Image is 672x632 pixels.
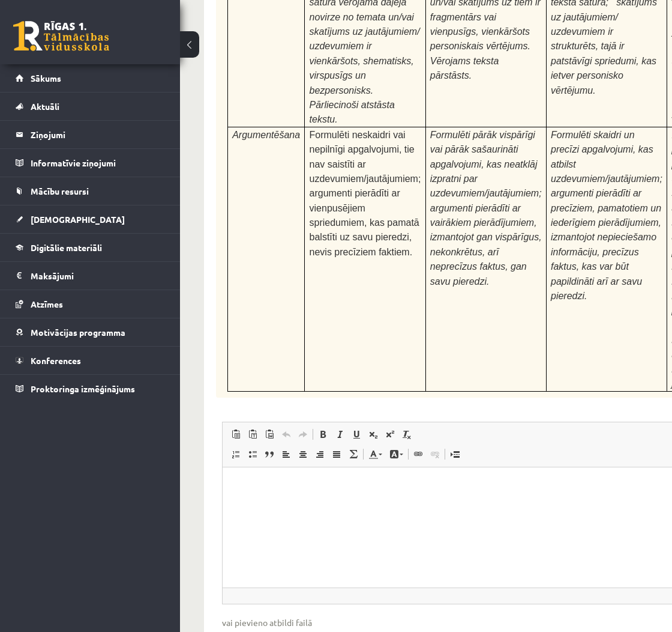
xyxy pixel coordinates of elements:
[314,427,331,442] a: Treknraksts (⌘+B)
[31,327,125,338] span: Motivācijas programma
[31,149,165,177] legend: Informatīvie ziņojumi
[16,205,165,233] a: [DEMOGRAPHIC_DATA]
[16,149,165,177] a: Informatīvie ziņojumi
[244,427,261,442] a: Ievietot kā vienkāršu tekstu (⌘+⇧+V)
[261,427,278,442] a: Ievietot no Worda
[261,446,278,462] a: Bloka citāts
[16,290,165,318] a: Atzīmes
[31,101,59,112] span: Aktuāli
[16,121,165,148] a: Ziņojumi
[12,12,599,37] body: Bagātinātā teksta redaktors, wiswyg-editor-user-answer-47433857329020
[310,130,421,257] span: Formulēti neskaidri vai nepilnīgi apgalvojumi, tie nav saistīti ar uzdevumiem/jautājumiem; argume...
[31,262,165,290] legend: Maksājumi
[12,12,599,82] body: Bagātinātā teksta redaktors, wiswyg-editor-user-answer-47434022816660
[365,427,382,442] a: Apakšraksts
[328,446,345,462] a: Izlīdzināt malas
[446,446,463,462] a: Ievietot lapas pārtraukumu drukai
[31,214,125,225] span: [DEMOGRAPHIC_DATA]
[12,12,599,105] body: Bagātinātā teksta redaktors, wiswyg-editor-user-answer-47433882176200
[295,446,311,462] a: Centrēti
[31,242,102,253] span: Digitālie materiāli
[331,427,348,442] a: Slīpraksts (⌘+I)
[31,355,81,366] span: Konferences
[278,427,295,442] a: Atcelt (⌘+Z)
[16,64,165,92] a: Sākums
[12,12,599,105] body: Bagātinātā teksta redaktors, wiswyg-editor-user-answer-47433995281360
[31,121,165,148] legend: Ziņojumi
[12,12,599,25] body: Bagātinātā teksta redaktors, wiswyg-editor-user-answer-47433976350800
[16,93,165,120] a: Aktuāli
[348,427,365,442] a: Pasvītrojums (⌘+U)
[16,375,165,403] a: Proktoringa izmēģinājums
[31,73,61,84] span: Sākums
[16,177,165,205] a: Mācību resursi
[31,186,89,196] span: Mācību resursi
[16,234,165,261] a: Digitālie materiāli
[345,446,362,462] a: Math
[16,347,165,374] a: Konferences
[31,383,135,394] span: Proktoringa izmēģinājums
[16,318,165,346] a: Motivācijas programma
[551,130,662,301] span: Formulēti skaidri un precīzi apgalvojumi, kas atbilst uzdevumiem/jautājumiem; argumenti pierādīti...
[427,446,443,462] a: Atsaistīt
[232,130,300,140] span: Argumentēšana
[31,299,63,309] span: Atzīmes
[295,427,311,442] a: Atkārtot (⌘+Y)
[382,427,398,442] a: Augšraksts
[398,427,415,442] a: Noņemt stilus
[227,427,244,442] a: Ielīmēt (⌘+V)
[13,21,109,51] a: Rīgas 1. Tālmācības vidusskola
[311,446,328,462] a: Izlīdzināt pa labi
[410,446,427,462] a: Saite (⌘+K)
[16,262,165,290] a: Maksājumi
[278,446,295,462] a: Izlīdzināt pa kreisi
[244,446,261,462] a: Ievietot/noņemt sarakstu ar aizzīmēm
[227,446,244,462] a: Ievietot/noņemt numurētu sarakstu
[430,130,542,287] span: Formulēti pārāk vispārīgi vai pārāk sašaurināti apgalvojumi, kas neatklāj izpratni par uzdevumiem...
[365,446,386,462] a: Teksta krāsa
[386,446,407,462] a: Fona krāsa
